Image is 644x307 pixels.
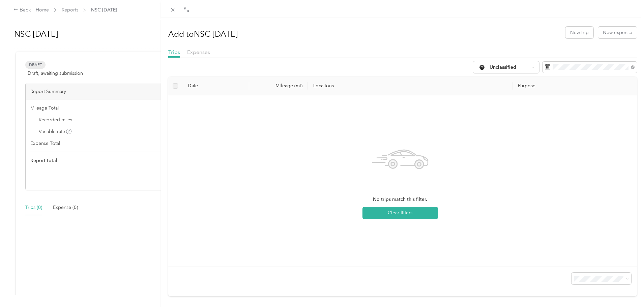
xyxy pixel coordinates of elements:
iframe: Everlance-gr Chat Button Frame [606,269,644,307]
h1: Add to NSC [DATE] [168,26,238,42]
button: New expense [598,27,637,38]
th: Mileage (mi) [249,77,308,95]
span: Expenses [187,49,210,55]
th: Locations [308,77,513,95]
span: No trips match this filter. [373,196,427,203]
span: Trips [168,49,180,55]
th: Purpose [513,77,637,95]
button: Clear filters [362,207,438,219]
th: Date [182,77,249,95]
span: Unclassified [490,65,529,70]
button: New trip [565,27,593,38]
